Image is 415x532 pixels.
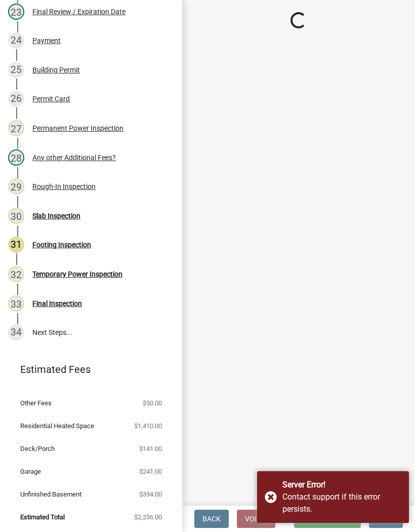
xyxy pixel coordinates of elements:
[8,237,24,253] div: 31
[32,154,116,161] div: Any other Additional Fees?
[134,514,162,520] span: $2,236.00
[282,479,401,491] div: Server Error!
[32,212,80,219] div: Slab Inspection
[8,62,24,78] div: 25
[8,32,24,49] div: 24
[8,4,24,20] div: 23
[32,125,123,132] div: Permanent Power Inspection
[32,37,61,44] div: Payment
[20,468,41,475] span: Garage
[20,423,94,429] span: Residential Heated Space
[194,510,229,528] button: Back
[282,491,401,515] div: Contact support if this error persists.
[32,300,82,307] div: Final Inspection
[245,515,261,523] span: Void
[8,178,24,195] div: 29
[139,445,162,452] span: $141.00
[20,445,55,452] span: Deck/Porch
[20,400,52,406] span: Other Fees
[8,295,24,312] div: 33
[8,324,24,340] div: 34
[32,66,80,73] div: Building Permit
[20,514,65,520] span: Estimated Total
[139,491,162,498] span: $394.00
[32,183,96,190] div: Rough-In Inspection
[139,468,162,475] span: $241.00
[32,271,122,278] div: Temporary Power Inspection
[8,208,24,224] div: 30
[32,241,91,248] div: Footing Inspection
[237,510,275,528] button: Void
[20,491,81,498] span: Unfinished Basement
[202,515,221,523] span: Back
[8,359,166,379] a: Estimated Fees
[143,400,162,406] span: $50.00
[8,91,24,107] div: 26
[32,95,70,102] div: Permit Card
[8,149,24,166] div: 28
[134,423,162,429] span: $1,410.00
[8,266,24,282] div: 32
[32,8,126,15] div: Final Review / Expiration Date
[8,120,24,136] div: 27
